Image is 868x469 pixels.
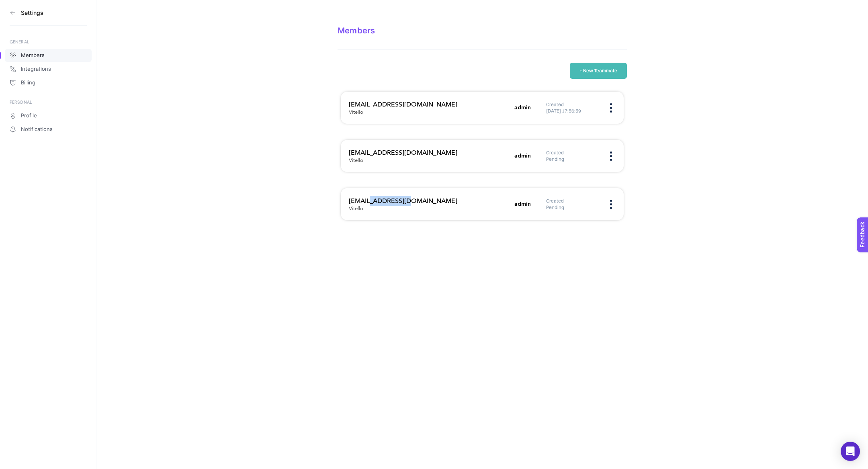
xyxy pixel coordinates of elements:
a: Billing [5,76,92,89]
div: GENERAL [10,39,87,45]
span: Integrations [21,66,51,72]
div: Open Intercom Messenger [841,442,860,461]
h6: Created [546,150,598,156]
h5: admin [514,152,531,160]
span: Billing [21,80,35,86]
img: menu icon [610,200,612,209]
h5: Pending [546,156,598,162]
h5: Vitello [349,158,363,164]
h5: Vitello [349,109,363,116]
div: Members [338,26,627,35]
h5: Vitello [349,206,363,212]
span: Notifications [21,126,53,133]
span: Feedback [5,2,31,9]
a: Integrations [5,63,92,76]
h5: Pending [546,204,598,211]
h5: admin [514,200,531,208]
a: Members [5,49,92,62]
h5: admin [514,104,531,112]
h6: Created [546,101,598,108]
h3: [EMAIL_ADDRESS][DOMAIN_NAME] [349,100,510,109]
h3: [EMAIL_ADDRESS][DOMAIN_NAME] [349,196,510,206]
img: menu icon [610,152,612,161]
img: menu icon [610,103,612,113]
div: PERSONAL [10,99,87,105]
button: + New Teammate [570,63,627,79]
h6: Created [546,198,598,204]
span: Members [21,52,45,59]
h5: [DATE] 17:56:59 [546,108,598,114]
a: Notifications [5,123,92,136]
a: Profile [5,109,92,122]
h3: Settings [21,10,43,16]
h3: [EMAIL_ADDRESS][DOMAIN_NAME] [349,148,510,158]
span: Profile [21,113,37,119]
